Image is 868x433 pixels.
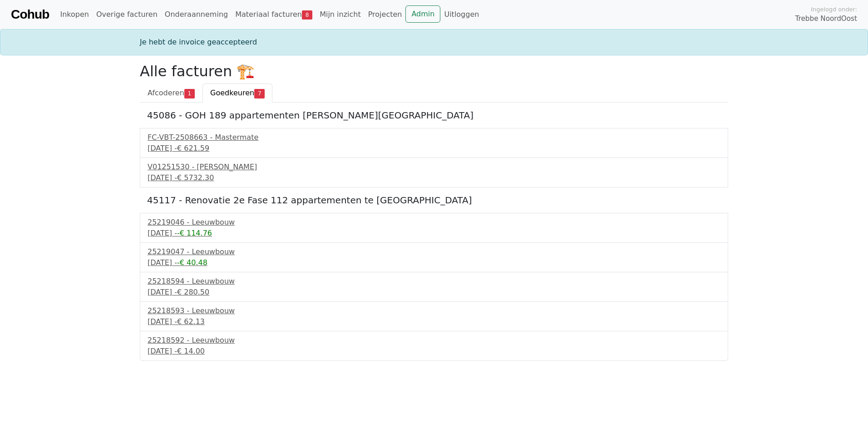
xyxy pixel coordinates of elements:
[148,89,184,97] span: Afcoderen
[148,162,720,172] div: V01251530 - [PERSON_NAME]
[148,287,720,298] div: [DATE] -
[232,5,316,24] a: Materiaal facturen8
[148,132,720,143] div: FC-VBT-2508663 - Mastermate
[148,335,720,357] a: 25218592 - Leeuwbouw[DATE] -€ 14.00
[148,276,720,298] a: 25218594 - Leeuwbouw[DATE] -€ 280.50
[177,229,212,237] span: -€ 114.76
[148,346,720,357] div: [DATE] -
[93,5,161,24] a: Overige facturen
[148,162,720,183] a: V01251530 - [PERSON_NAME][DATE] -€ 5732.30
[811,5,857,14] span: Ingelogd onder:
[147,110,721,121] h5: 45086 - GOH 189 appartementen [PERSON_NAME][GEOGRAPHIC_DATA]
[177,317,205,326] span: € 62.13
[316,5,365,24] a: Mijn inzicht
[148,172,720,183] div: [DATE] -
[254,89,265,98] span: 7
[148,217,720,228] div: 25219046 - Leeuwbouw
[405,5,440,23] a: Admin
[134,37,734,48] div: Je hebt de invoice geaccepteerd
[140,84,202,103] a: Afcoderen1
[148,246,720,257] div: 25219047 - Leeuwbouw
[148,305,720,327] a: 25218593 - Leeuwbouw[DATE] -€ 62.13
[148,305,720,316] div: 25218593 - Leeuwbouw
[148,335,720,346] div: 25218592 - Leeuwbouw
[11,4,49,25] a: Cohub
[148,246,720,268] a: 25219047 - Leeuwbouw[DATE] --€ 40.48
[795,14,857,24] span: Trebbe NoordOost
[177,288,209,296] span: € 280.50
[148,217,720,239] a: 25219046 - Leeuwbouw[DATE] --€ 114.76
[177,258,207,267] span: -€ 40.48
[148,143,720,154] div: [DATE] -
[56,5,92,24] a: Inkopen
[177,347,205,355] span: € 14.00
[147,195,721,206] h5: 45117 - Renovatie 2e Fase 112 appartementen te [GEOGRAPHIC_DATA]
[202,84,272,103] a: Goedkeuren7
[148,132,720,154] a: FC-VBT-2508663 - Mastermate[DATE] -€ 621.59
[148,276,720,287] div: 25218594 - Leeuwbouw
[148,316,720,327] div: [DATE] -
[177,144,209,153] span: € 621.59
[440,5,483,24] a: Uitloggen
[148,257,720,268] div: [DATE] -
[140,63,728,80] h2: Alle facturen 🏗️
[161,5,232,24] a: Onderaanneming
[148,228,720,239] div: [DATE] -
[177,173,214,182] span: € 5732.30
[210,89,254,97] span: Goedkeuren
[365,5,406,24] a: Projecten
[184,89,195,98] span: 1
[302,10,312,20] span: 8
